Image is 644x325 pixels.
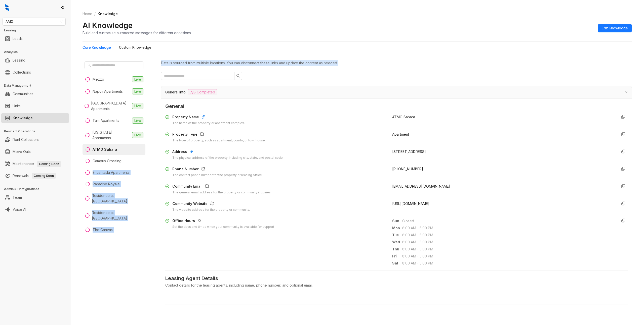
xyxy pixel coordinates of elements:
[1,113,69,123] li: Knowledge
[1,34,69,44] li: Leads
[172,166,263,173] div: Phone Number
[402,225,613,231] span: 8:00 AM - 5:00 PM
[13,113,33,123] a: Knowledge
[172,201,250,207] div: Community Website
[172,225,274,229] div: Set the days and times when your community is available for support
[392,246,402,252] span: Thu
[172,173,263,178] div: The contact phone number for the property or leasing office.
[1,55,69,65] li: Leasing
[1,135,69,145] li: Rent Collections
[13,192,22,202] a: Team
[625,90,628,93] span: expanded
[37,161,61,167] span: Coming Soon
[1,192,69,202] li: Team
[172,132,266,138] div: Property Type
[172,138,266,143] div: The type of property, such as apartment, condo, or townhouse.
[88,64,91,67] span: search
[188,89,217,95] span: 7/8 Completed
[172,190,271,195] div: The general email address for the property or community inquiries.
[392,149,613,154] div: [STREET_ADDRESS]
[402,246,613,252] span: 8:00 AM - 5:00 PM
[172,155,284,160] div: The physical address of the property, including city, state, and postal code.
[132,88,143,94] span: Live
[13,67,31,77] a: Collections
[4,83,70,88] h3: Data Management
[83,45,111,50] div: Core Knowledge
[392,225,402,231] span: Mon
[172,207,250,212] div: The website address for the property or community.
[598,24,632,32] button: Edit Knowledge
[402,232,613,238] span: 8:00 AM - 5:00 PM
[392,201,429,206] span: [URL][DOMAIN_NAME]
[91,100,130,112] div: [GEOGRAPHIC_DATA] Apartments
[4,28,70,33] h3: Leasing
[392,115,415,119] span: ATMO Sahara
[4,50,70,54] h3: Analytics
[82,11,93,17] a: Home
[392,132,409,136] span: Apartment
[83,21,133,30] h2: AI Knowledge
[392,260,402,266] span: Sat
[132,76,143,82] span: Live
[93,77,104,82] div: Mezzo
[392,232,402,238] span: Tue
[402,239,613,245] span: 8:00 AM - 5:00 PM
[402,218,613,224] span: Closed
[402,253,613,259] span: 8:00 AM - 5:00 PM
[94,11,96,17] li: /
[172,184,271,190] div: Community Email
[1,159,69,169] li: Maintenance
[132,103,143,109] span: Live
[6,18,63,25] span: AMG
[402,260,613,266] span: 8:00 AM - 5:00 PM
[13,34,23,44] a: Leads
[1,204,69,214] li: Voice AI
[165,89,186,95] span: General Info
[32,173,56,179] span: Coming Soon
[13,89,33,99] a: Communities
[1,67,69,77] li: Collections
[392,167,423,171] span: [PHONE_NUMBER]
[98,12,118,16] span: Knowledge
[93,147,117,152] div: ATMO Sahara
[392,184,450,188] span: [EMAIL_ADDRESS][DOMAIN_NAME]
[83,30,192,35] div: Build and customize automated messages for different occasions.
[119,45,151,50] div: Custom Knowledge
[1,171,69,181] li: Renewals
[93,227,113,233] div: The Canvas
[93,89,123,94] div: Napoli Apartments
[165,275,628,282] span: Leasing Agent Details
[92,193,143,204] div: Residence at [GEOGRAPHIC_DATA]
[172,149,284,155] div: Address
[172,114,245,121] div: Property Name
[93,158,122,164] div: Campus Crossing
[13,55,25,65] a: Leasing
[13,135,39,145] a: Rent Collections
[5,4,9,11] img: logo
[392,218,402,224] span: Sun
[392,239,402,245] span: Wed
[172,121,245,126] div: The name of the property or apartment complex.
[602,25,628,31] span: Edit Knowledge
[92,130,130,141] div: [US_STATE] Apartments
[93,181,120,187] div: Paradise Royale
[13,101,21,111] a: Units
[161,86,632,98] div: General Info7/8 Completed
[13,204,26,214] a: Voice AI
[1,101,69,111] li: Units
[4,129,70,134] h3: Resident Operations
[172,218,274,225] div: Office Hours
[236,74,240,78] span: search
[392,253,402,259] span: Fri
[132,118,143,124] span: Live
[13,171,56,181] a: RenewalsComing Soon
[13,147,31,157] a: Move Outs
[93,170,130,175] div: Encantada Apartments
[165,283,628,288] div: Contact details for the leasing agents, including name, phone number, and optional email.
[4,187,70,191] h3: Admin & Configurations
[93,118,119,123] div: Tam Apartments
[165,102,628,110] span: General
[92,210,143,221] div: Residence at [GEOGRAPHIC_DATA]
[132,132,143,138] span: Live
[1,147,69,157] li: Move Outs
